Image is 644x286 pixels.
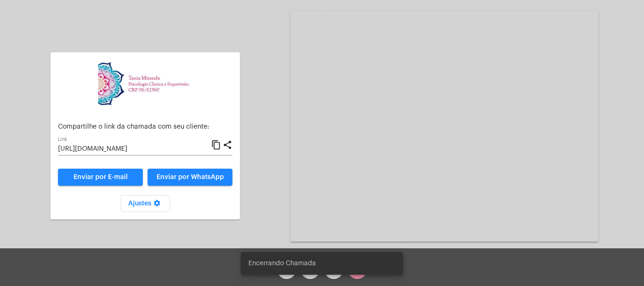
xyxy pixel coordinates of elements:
[58,169,143,186] a: Enviar por E-mail
[157,174,224,180] span: Enviar por WhatsApp
[223,139,232,151] mat-icon: share
[211,139,221,151] mat-icon: content_copy
[58,123,232,131] p: Compartilhe o link da chamada com seu cliente:
[98,60,192,107] img: 82f91219-cc54-a9e9-c892-318f5ec67ab1.jpg
[148,169,232,186] button: Enviar por WhatsApp
[74,174,128,180] span: Enviar por E-mail
[248,259,316,268] span: Encerrando Chamada
[121,195,170,212] button: Ajustes
[151,199,163,211] mat-icon: settings
[128,200,163,207] span: Ajustes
